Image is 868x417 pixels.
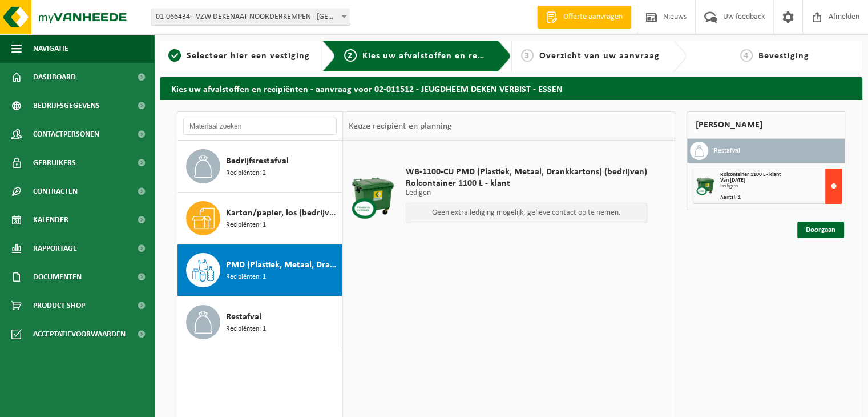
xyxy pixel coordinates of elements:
[537,6,631,29] a: Offerte aanvragen
[226,220,266,231] span: Recipiënten: 1
[33,206,68,234] span: Kalender
[226,272,266,283] span: Recipiënten: 1
[687,111,845,139] div: [PERSON_NAME]
[151,9,350,25] span: 01-066434 - VZW DEKENAAT NOORDERKEMPEN - ESSEN
[177,193,342,244] button: Karton/papier, los (bedrijven) Recipiënten: 1
[714,142,740,160] h3: Restafval
[226,154,289,168] span: Bedrijfsrestafval
[797,222,844,238] a: Doorgaan
[33,320,126,348] span: Acceptatievoorwaarden
[33,234,77,263] span: Rapportage
[165,49,313,63] a: 1Selecteer hier een vestiging
[177,296,342,348] button: Restafval Recipiënten: 1
[226,168,266,179] span: Recipiënten: 2
[343,112,457,141] div: Keuze recipiënt en planning
[406,166,647,178] span: WB-1100-CU PMD (Plastiek, Metaal, Drankkartons) (bedrijven)
[406,178,647,189] span: Rolcontainer 1100 L - klant
[33,120,99,149] span: Contactpersonen
[33,291,85,320] span: Product Shop
[33,149,76,177] span: Gebruikers
[168,49,181,62] span: 1
[183,118,337,135] input: Materiaal zoeken
[539,51,660,61] span: Overzicht van uw aanvraag
[226,324,266,335] span: Recipiënten: 1
[177,141,342,193] button: Bedrijfsrestafval Recipiënten: 2
[720,171,781,178] span: Rolcontainer 1100 L - klant
[187,51,310,61] span: Selecteer hier een vestiging
[362,51,519,61] span: Kies uw afvalstoffen en recipiënten
[33,177,78,206] span: Contracten
[226,258,339,272] span: PMD (Plastiek, Metaal, Drankkartons) (bedrijven)
[740,49,753,62] span: 4
[151,9,350,26] span: 01-066434 - VZW DEKENAAT NOORDERKEMPEN - ESSEN
[720,177,745,183] strong: Van [DATE]
[160,77,862,99] h2: Kies uw afvalstoffen en recipiënten - aanvraag voor 02-011512 - JEUGDHEEM DEKEN VERBIST - ESSEN
[758,51,809,61] span: Bevestiging
[226,206,339,220] span: Karton/papier, los (bedrijven)
[33,263,82,291] span: Documenten
[720,195,842,201] div: Aantal: 1
[344,49,357,62] span: 2
[521,49,534,62] span: 3
[226,310,261,324] span: Restafval
[412,209,641,217] p: Geen extra lediging mogelijk, gelieve contact op te nemen.
[560,11,625,23] span: Offerte aanvragen
[720,183,842,189] div: Ledigen
[33,63,76,91] span: Dashboard
[406,189,647,197] p: Ledigen
[33,34,68,63] span: Navigatie
[33,91,100,120] span: Bedrijfsgegevens
[177,244,342,296] button: PMD (Plastiek, Metaal, Drankkartons) (bedrijven) Recipiënten: 1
